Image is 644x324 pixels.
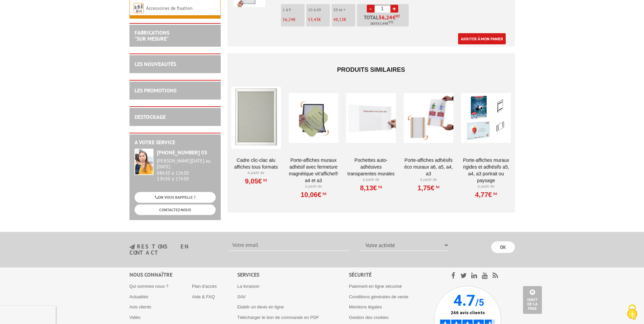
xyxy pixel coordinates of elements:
p: € [283,17,305,22]
a: Etablir un devis en ligne [237,304,284,309]
p: 50 et + [333,7,355,12]
a: Conditions générales de vente [349,294,408,299]
sup: TTC [388,20,393,24]
input: OK [491,241,515,253]
a: 10,06€HT [301,193,326,197]
a: 9,05€HT [245,179,267,183]
a: Mentions légales [349,304,382,309]
a: DESTOCKAGE [135,113,166,120]
sup: HT [321,191,326,196]
a: Ajouter à mon panier [458,33,506,44]
sup: HT [396,14,400,19]
span: Produits similaires [337,66,405,73]
a: - [367,5,375,13]
img: newsletter.jpg [129,244,135,250]
span: € [392,15,396,20]
h3: restons en contact [129,244,218,256]
sup: HT [492,191,497,196]
a: Paiement en ligne sécurisé [349,284,402,289]
a: Télécharger le bon de commande en PDF [237,315,319,320]
p: À partir de [231,170,281,176]
a: Cadre Clic-Clac Alu affiches tous formats [231,157,281,170]
img: Cookies (fenêtre modale) [624,304,641,321]
span: 67,49 [378,21,386,26]
div: Nous connaître [129,271,237,279]
a: La livraison [237,284,260,289]
img: widget-service.jpg [135,149,153,175]
a: ON VOUS RAPPELLE ? [135,192,216,202]
a: SAV [237,294,246,299]
span: 56,24 [379,15,392,20]
p: € [308,17,330,22]
a: Haut de la page [523,286,542,314]
a: Vidéo [129,315,141,320]
div: Services [237,271,349,279]
a: Accessoires de fixation [146,5,193,11]
input: Votre email [228,239,350,251]
p: À partir de [289,184,338,189]
p: 10 à 49 [308,7,330,12]
a: Gestion des cookies [349,315,388,320]
sup: HT [262,178,267,182]
a: 8,13€HT [360,186,382,190]
a: LES PROMOTIONS [135,87,176,94]
p: Total [359,15,409,26]
button: Cookies (fenêtre modale) [620,301,644,324]
a: + [390,5,398,13]
a: LES NOUVEAUTÉS [135,61,176,67]
a: Plan d'accès [192,284,217,289]
a: FABRICATIONS"Sur Mesure" [135,29,169,42]
div: 08h30 à 12h30 13h30 à 17h30 [157,158,216,181]
span: 56,24 [283,17,293,22]
div: [PERSON_NAME][DATE] au [DATE] [157,158,216,170]
a: Avis clients [129,304,151,309]
span: 53,43 [308,17,318,22]
a: Porte-affiches adhésifs éco muraux A6, A5, A4, A3 [404,157,453,177]
a: Porte-affiches muraux adhésif avec fermeture magnétique VIT’AFFICHE® A4 et A3 [289,157,338,184]
p: 1 à 9 [283,7,305,12]
a: 1,75€HT [418,186,439,190]
p: À partir de [461,184,511,189]
a: Pochettes auto-adhésives transparentes murales [346,157,396,177]
a: Aide & FAQ [192,294,215,299]
sup: HT [377,185,382,189]
p: À partir de [404,177,453,182]
a: Porte-affiches muraux rigides et adhésifs A5, A4, A3 portrait ou paysage [461,157,511,184]
a: 4,77€HT [475,193,497,197]
a: Actualités [129,294,148,299]
span: Soit € [371,21,393,26]
img: Accessoires de fixation [134,3,144,13]
h2: A votre service [135,139,216,146]
a: Qui sommes nous ? [129,284,169,289]
sup: HT [434,185,439,189]
a: CONTACTEZ-NOUS [135,204,216,215]
p: € [333,17,355,22]
span: 48,13 [333,17,344,22]
strong: [PHONE_NUMBER] 03 [157,149,207,156]
p: À partir de [346,177,396,182]
div: Sécurité [349,271,434,279]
